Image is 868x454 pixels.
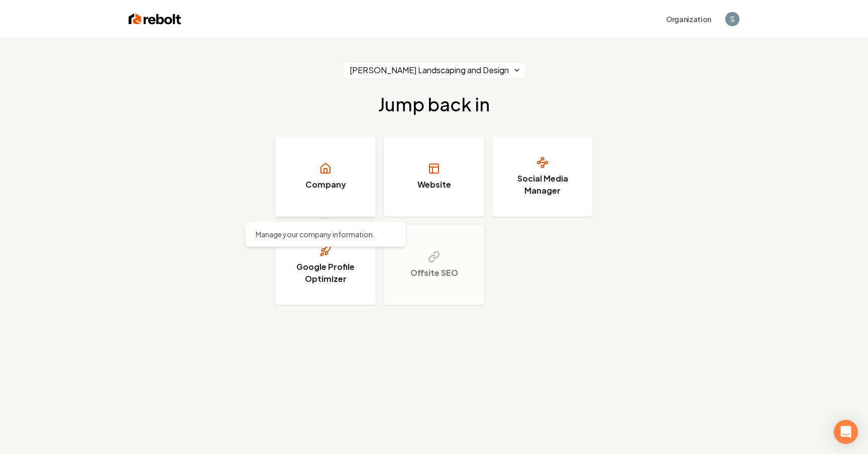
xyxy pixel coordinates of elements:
[350,64,509,76] span: [PERSON_NAME] Landscaping and Design
[305,179,346,191] h3: Company
[660,10,717,28] button: Organization
[492,136,593,217] a: Social Media Manager
[834,420,858,444] div: Open Intercom Messenger
[384,136,484,217] a: Website
[288,261,363,285] h3: Google Profile Optimizer
[378,94,490,114] h2: Jump back in
[505,173,580,197] h3: Social Media Manager
[275,136,376,217] a: Company
[417,179,451,191] h3: Website
[725,12,739,26] img: Saygun Erkaraman
[256,229,395,239] p: Manage your company information.
[410,267,458,279] h3: Offsite SEO
[129,12,181,26] img: Rebolt Logo
[343,62,525,78] button: [PERSON_NAME] Landscaping and Design
[275,225,376,305] a: Google Profile Optimizer
[725,12,739,26] button: Open user button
